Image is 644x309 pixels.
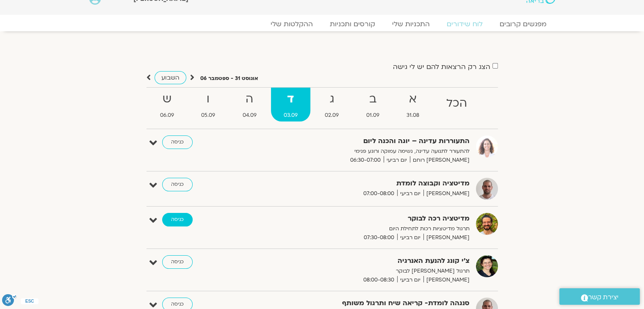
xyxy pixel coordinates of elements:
[229,88,269,121] a: ה04.09
[393,63,490,71] label: הצג רק הרצאות להם יש לי גישה
[262,298,470,309] strong: סנגהה לומדת- קריאה שיח ותרגול משותף
[410,156,470,165] span: [PERSON_NAME] רוחם
[147,111,187,120] span: 06.09
[188,88,228,121] a: ו05.09
[200,74,258,83] p: אוגוסט 31 - ספטמבר 06
[434,88,480,121] a: הכל
[312,88,351,121] a: ג02.09
[229,90,269,109] strong: ה
[360,276,397,284] span: 08:00-08:30
[262,267,470,276] p: תרגול [PERSON_NAME] לבוקר
[271,111,310,120] span: 03.09
[321,20,384,28] a: קורסים ותכניות
[423,276,470,284] span: [PERSON_NAME]
[262,20,321,28] a: ההקלטות שלי
[353,90,392,109] strong: ב
[147,88,187,121] a: ש06.09
[229,111,269,120] span: 04.09
[394,90,432,109] strong: א
[262,213,470,224] strong: מדיטציה רכה לבוקר
[397,189,423,198] span: יום רביעי
[89,20,555,28] nav: Menu
[147,90,187,109] strong: ש
[397,276,423,284] span: יום רביעי
[271,88,310,121] a: ד03.09
[312,90,351,109] strong: ג
[491,20,555,28] a: מפגשים קרובים
[161,74,180,82] span: השבוע
[353,111,392,120] span: 01.09
[588,292,619,303] span: יצירת קשר
[312,111,351,120] span: 02.09
[423,233,470,242] span: [PERSON_NAME]
[384,20,438,28] a: התכניות שלי
[434,94,480,113] strong: הכל
[360,189,397,198] span: 07:00-08:00
[394,88,432,121] a: א31.08
[162,213,193,226] a: כניסה
[162,255,193,269] a: כניסה
[162,135,193,149] a: כניסה
[394,111,432,120] span: 31.08
[262,224,470,233] p: תרגול מדיטציות רכות לתחילת היום
[438,20,491,28] a: לוח שידורים
[262,135,470,147] strong: התעוררות עדינה – יוגה והכנה ליום
[262,147,470,156] p: להתעורר לתנועה עדינה, נשימה עמוקה ורוגע פנימי
[559,288,640,305] a: יצירת קשר
[423,189,470,198] span: [PERSON_NAME]
[162,178,193,191] a: כניסה
[271,90,310,109] strong: ד
[188,111,228,120] span: 05.09
[262,178,470,189] strong: מדיטציה וקבוצה לומדת
[353,88,392,121] a: ב01.09
[188,90,228,109] strong: ו
[384,156,410,165] span: יום רביעי
[361,233,397,242] span: 07:30-08:00
[155,71,186,84] a: השבוע
[347,156,384,165] span: 06:30-07:00
[262,255,470,267] strong: צ'י קונג להנעת האנרגיה
[397,233,423,242] span: יום רביעי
